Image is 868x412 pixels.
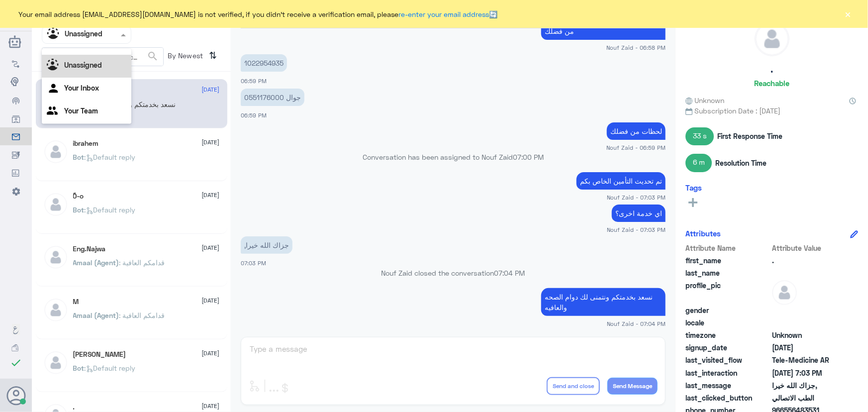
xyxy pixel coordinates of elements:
[607,193,666,202] span: Nouf Zaid - 07:03 PM
[202,138,220,147] span: [DATE]
[685,380,770,391] span: last_message
[685,255,770,266] span: first_name
[685,393,770,403] span: last_clicked_button
[47,41,54,50] b: All
[119,258,165,267] span: : قدامكم العافية
[494,269,525,277] span: 07:04 PM
[47,59,62,74] img: Unassigned.svg
[685,229,721,238] h6: Attributes
[241,112,267,118] span: 06:59 PM
[73,311,119,319] span: Amaal (Agent)
[73,245,106,253] h5: Eng.Najwa
[47,104,62,119] img: yourTeam.svg
[685,105,858,116] span: Subscription Date : [DATE]
[73,364,85,372] span: Bot
[85,153,136,161] span: : Default reply
[64,106,98,115] b: Your Team
[43,298,68,322] img: defaultAdmin.png
[73,350,126,359] h5: Suha Almawash
[547,377,600,395] button: Send and close
[42,48,163,66] input: Search by Name, Local etc…
[685,268,770,278] span: last_name
[147,48,159,65] button: search
[202,191,220,200] span: [DATE]
[147,50,159,62] span: search
[241,236,292,254] p: 20/8/2025, 7:03 PM
[685,154,712,172] span: 6 m
[164,47,205,67] span: By Newest
[43,192,68,217] img: defaultAdmin.png
[772,317,844,328] span: null
[85,206,136,214] span: : Default reply
[73,192,84,201] h5: ً0-o
[843,9,853,19] button: ×
[202,349,220,358] span: [DATE]
[241,260,266,266] span: 07:03 PM
[241,54,287,72] p: 20/8/2025, 6:59 PM
[43,139,68,164] img: defaultAdmin.png
[685,317,770,328] span: locale
[715,158,767,168] span: Resolution Time
[772,280,797,305] img: defaultAdmin.png
[241,78,267,84] span: 06:59 PM
[772,330,844,340] span: Unknown
[241,89,304,106] p: 20/8/2025, 6:59 PM
[685,127,714,145] span: 33 s
[772,243,844,253] span: Attribute Value
[10,357,22,369] i: check
[717,131,782,141] span: First Response Time
[612,205,666,222] p: 20/8/2025, 7:03 PM
[73,258,119,267] span: Amaal (Agent)
[541,288,666,316] p: 20/8/2025, 7:04 PM
[607,225,666,234] span: Nouf Zaid - 07:03 PM
[241,268,666,278] p: Nouf Zaid closed the conversation
[241,152,666,162] p: Conversation has been assigned to Nouf Zaid
[685,342,770,353] span: signup_date
[73,153,85,161] span: Bot
[202,402,220,411] span: [DATE]
[754,79,789,88] h6: Reachable
[64,84,99,92] b: Your Inbox
[772,368,844,378] span: 2025-08-20T16:03:31.943Z
[73,298,79,306] h5: M
[772,380,844,391] span: ,جزاك الله خيرا
[685,368,770,378] span: last_interaction
[64,61,102,69] b: Unassigned
[685,183,702,192] h6: Tags
[607,122,666,140] p: 20/8/2025, 6:59 PM
[202,243,220,252] span: [DATE]
[73,206,85,214] span: Bot
[43,350,68,375] img: defaultAdmin.png
[577,172,666,190] p: 20/8/2025, 7:03 PM
[209,47,217,64] i: ⇅
[606,143,666,152] span: Nouf Zaid - 06:59 PM
[19,9,498,19] span: Your email address [EMAIL_ADDRESS][DOMAIN_NAME] is not verified, if you didn't receive a verifica...
[119,311,165,319] span: : قدامكم العافية
[43,245,68,270] img: defaultAdmin.png
[772,355,844,365] span: Tele-Medicine AR
[85,364,136,372] span: : Default reply
[606,43,666,52] span: Nouf Zaid - 06:58 PM
[772,255,844,266] span: .
[755,22,789,56] img: defaultAdmin.png
[47,82,62,97] img: yourInbox.svg
[6,386,25,405] button: Avatar
[685,95,724,105] span: Unknown
[73,403,75,412] h5: .
[513,153,544,161] span: 07:00 PM
[73,139,99,148] h5: ibrahem
[685,355,770,365] span: last_visited_flow
[772,342,844,353] span: 2025-08-20T14:45:31.383Z
[685,305,770,315] span: gender
[399,10,489,18] a: re-enter your email address
[685,280,770,303] span: profile_pic
[771,64,773,75] h5: .
[772,305,844,315] span: null
[685,330,770,340] span: timezone
[202,85,220,94] span: [DATE]
[202,296,220,305] span: [DATE]
[607,319,666,328] span: Nouf Zaid - 07:04 PM
[772,393,844,403] span: الطب الاتصالي
[685,243,770,253] span: Attribute Name
[607,378,658,395] button: Send Message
